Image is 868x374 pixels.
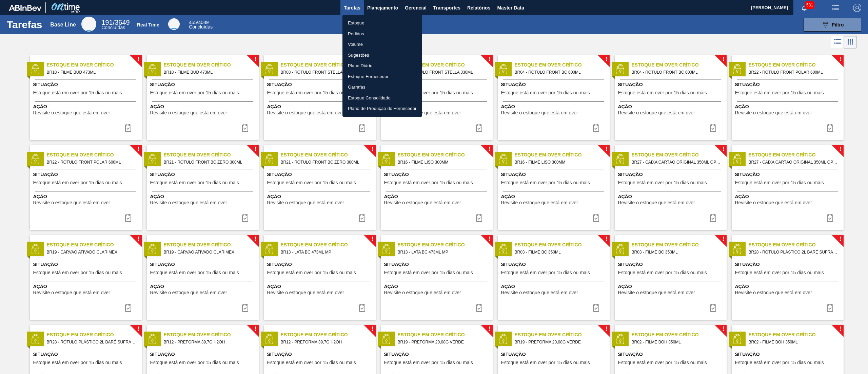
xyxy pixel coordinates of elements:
a: Pedidos [342,29,422,39]
a: Volume [342,39,422,50]
a: Estoque Consolidado [342,93,422,104]
a: Estoque [342,18,422,29]
a: Estoque Fornecedor [342,71,422,82]
a: Sugestões [342,50,422,61]
a: Plano de Produção do Fornecedor [342,103,422,114]
a: Garrafas [342,82,422,93]
a: Plano Diário [342,60,422,71]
